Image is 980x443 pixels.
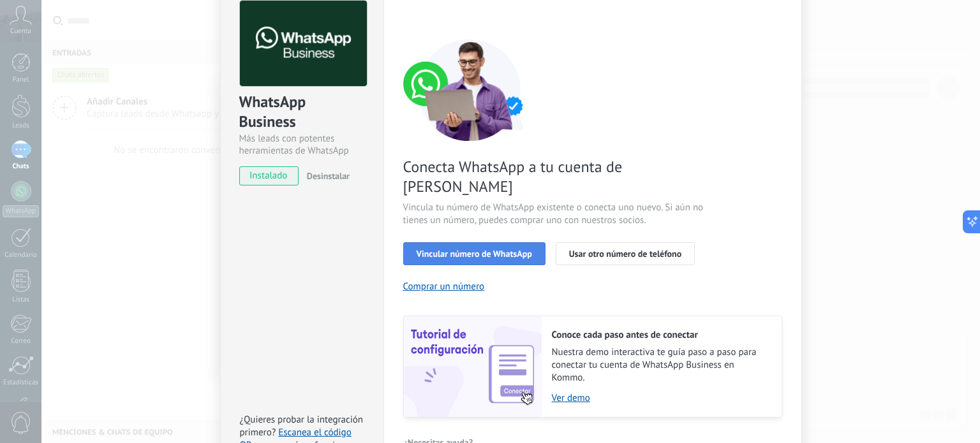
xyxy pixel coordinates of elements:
button: Comprar un número [403,280,485,293]
span: Nuestra demo interactiva te guía paso a paso para conectar tu cuenta de WhatsApp Business en Kommo. [552,346,769,384]
span: Conecta WhatsApp a tu cuenta de [PERSON_NAME] [403,157,707,196]
span: Vincular número de WhatsApp [417,249,532,258]
div: Más leads con potentes herramientas de WhatsApp [239,133,365,157]
h2: Conoce cada paso antes de conectar [552,329,769,341]
span: Desinstalar [307,170,350,182]
button: Desinstalar [302,166,350,185]
span: Usar otro número de teléfono [569,249,681,258]
button: Usar otro número de teléfono [556,242,695,265]
div: WhatsApp Business [239,92,365,133]
span: ¿Quieres probar la integración primero? [240,414,364,439]
img: logo_main.png [240,1,367,87]
span: Vincula tu número de WhatsApp existente o conecta uno nuevo. Si aún no tienes un número, puedes c... [403,201,707,227]
button: Vincular número de WhatsApp [403,242,546,265]
img: connect number [403,39,537,141]
a: Ver demo [552,392,769,404]
span: instalado [240,166,298,185]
